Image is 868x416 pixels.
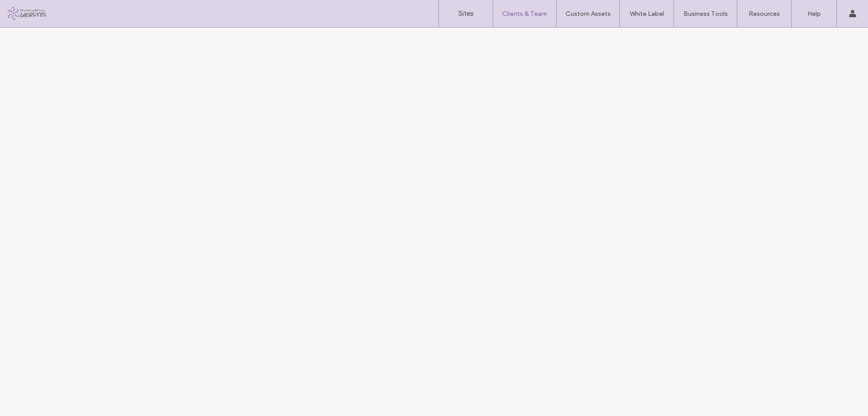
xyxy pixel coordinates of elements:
label: White Label [630,10,664,18]
label: Help [807,10,821,18]
label: Clients & Team [502,10,547,18]
label: Sites [458,10,474,18]
label: Resources [749,10,780,18]
label: Business Tools [684,10,728,18]
label: Custom Assets [566,10,611,18]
